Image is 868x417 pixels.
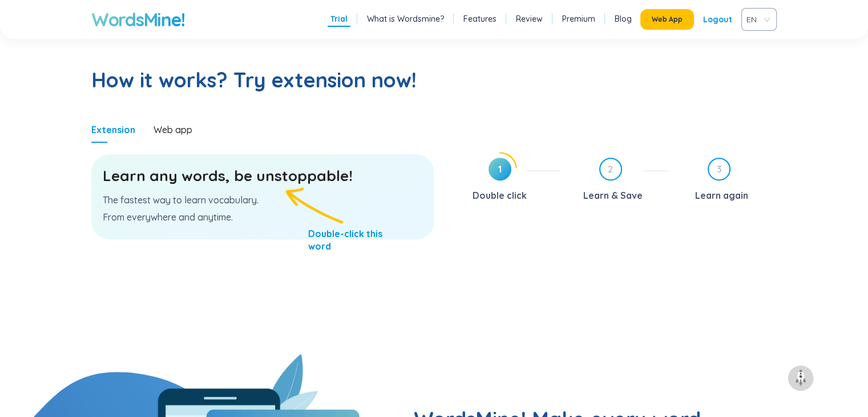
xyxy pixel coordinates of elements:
span: VIE [746,11,767,28]
a: Features [463,13,496,25]
a: WordsMine! [91,8,184,31]
div: Logout [703,9,732,30]
span: 1 [488,158,511,181]
span: 2 [600,159,621,179]
div: Web app [154,123,192,136]
button: Web App [640,9,694,30]
span: Web App [652,15,683,24]
p: The fastest way to learn vocabulary. [103,194,423,206]
p: From everywhere and anytime. [103,211,423,223]
a: Review [516,13,543,25]
a: Blog [615,13,632,25]
a: What is Wordsmine? [367,13,444,25]
div: Learn again [695,186,748,205]
div: 2Learn & Save [569,158,668,205]
div: Extension [91,123,135,136]
h2: How it works? Try extension now! [91,66,777,94]
img: to top [792,369,810,387]
a: Premium [562,13,595,25]
div: 3Learn again [677,158,777,205]
span: 3 [709,159,729,179]
div: Double click [473,186,527,205]
div: 1Double click [451,158,560,205]
h3: Learn any words, be unstoppable! [103,166,423,186]
div: Learn & Save [583,186,643,205]
a: Trial [330,13,348,25]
